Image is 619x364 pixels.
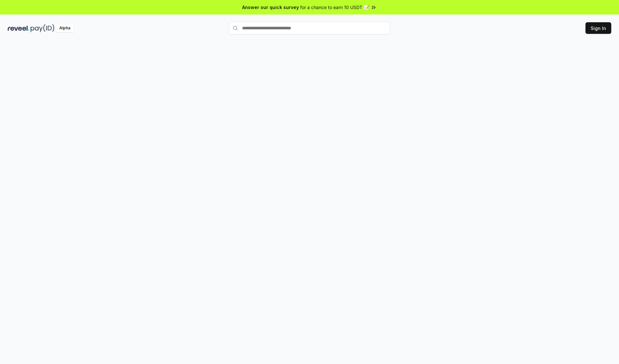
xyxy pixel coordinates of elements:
span: Answer our quick survey [242,4,299,11]
span: for a chance to earn 10 USDT 📝 [300,4,369,11]
img: pay_id [31,24,54,32]
img: reveel_dark [8,24,29,32]
button: Sign In [585,22,611,34]
div: Alpha [56,24,74,32]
